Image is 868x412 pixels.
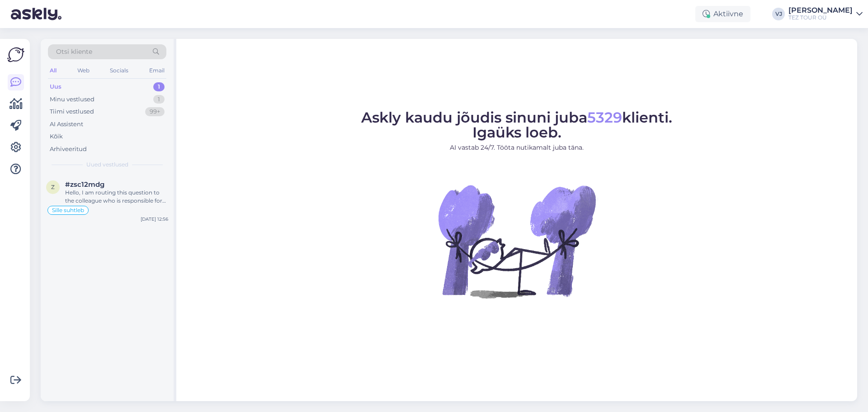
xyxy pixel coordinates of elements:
span: Otsi kliente [56,47,92,57]
img: Askly Logo [7,46,24,63]
div: All [48,65,58,76]
div: Arhiveeritud [50,145,87,154]
div: [DATE] 12:56 [141,216,168,223]
span: #zsc12mdg [65,180,104,189]
div: Socials [108,65,130,76]
div: [PERSON_NAME] [788,7,853,14]
img: No Chat active [435,160,598,322]
div: VJ [772,8,785,20]
div: Email [147,65,166,76]
span: Askly kaudu jõudis sinuni juba klienti. Igaüks loeb. [361,109,672,141]
div: 99+ [145,107,165,116]
span: Uued vestlused [86,161,128,169]
div: Kõik [50,132,63,141]
div: Minu vestlused [50,95,94,104]
div: Tiimi vestlused [50,107,94,116]
span: z [51,184,55,190]
div: AI Assistent [50,120,83,129]
div: Hello, I am routing this question to the colleague who is responsible for this topic. The reply m... [65,189,168,205]
div: Uus [50,82,61,91]
span: 5329 [587,109,622,126]
div: 1 [153,82,165,91]
div: Aktiivne [695,6,750,22]
span: Sille suhtleb [52,208,84,213]
a: [PERSON_NAME]TEZ TOUR OÜ [788,7,863,21]
div: Web [75,65,91,76]
div: 1 [153,95,165,104]
div: TEZ TOUR OÜ [788,14,853,21]
p: AI vastab 24/7. Tööta nutikamalt juba täna. [361,143,672,152]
